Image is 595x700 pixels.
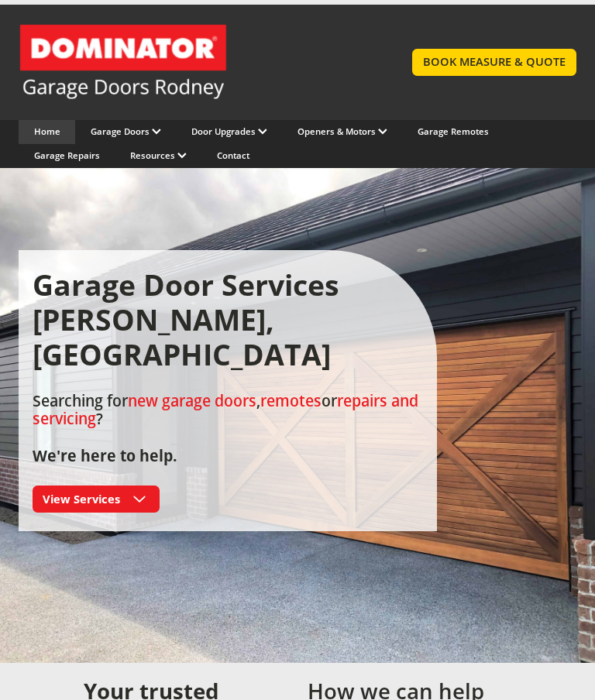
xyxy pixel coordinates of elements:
a: Garage Remotes [418,126,489,138]
a: remotes [260,392,322,412]
h2: Searching for , or ? [33,393,424,467]
a: repairs and servicing [33,392,418,430]
a: BOOK MEASURE & QUOTE [412,50,576,77]
a: Garage Repairs [34,150,100,162]
strong: We're here to help. [33,446,177,467]
a: Openers & Motors [297,126,387,138]
a: Garage Doors [91,126,161,138]
a: Resources [130,150,187,162]
h1: Garage Door Services [PERSON_NAME], [GEOGRAPHIC_DATA] [33,269,424,373]
a: new garage doors [128,392,256,412]
a: Garage Door and Secure Access Solutions homepage [19,24,381,101]
a: View Services [33,486,160,513]
span: View Services [43,492,120,507]
a: Contact [217,150,249,162]
a: Home [34,126,60,138]
a: Door Upgrades [191,126,267,138]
